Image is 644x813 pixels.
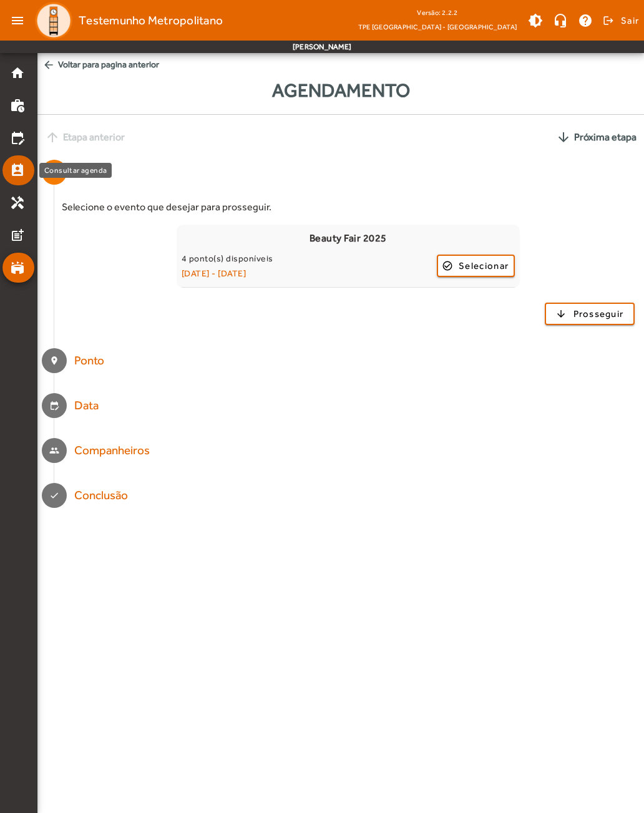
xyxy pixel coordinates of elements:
[5,8,30,33] mat-icon: menu
[10,98,25,113] mat-icon: work_history
[574,130,637,145] span: Próxima etapa
[49,490,59,500] mat-icon: done
[182,266,437,281] small: [DATE] - [DATE]
[556,130,571,145] mat-icon: arrow_downward
[10,130,25,145] mat-icon: edit_calendar
[182,231,515,246] div: Beauty Fair 2025
[62,200,635,215] div: Selecione o evento que desejar para prosseguir.
[74,442,150,460] div: Companheiros
[10,195,25,210] mat-icon: handyman
[10,228,25,243] mat-icon: post_add
[601,11,639,30] button: Sair
[358,5,517,21] div: Versão: 2.2.2
[39,163,112,178] div: Consultar agenda
[10,66,25,80] mat-icon: home
[37,53,644,76] span: Voltar para pagina anterior
[10,163,25,178] mat-icon: perm_contact_calendar
[459,258,509,273] span: Selecionar
[74,352,105,370] div: Ponto
[74,487,128,505] div: Conclusão
[42,59,55,71] mat-icon: arrow_back
[437,255,515,277] button: Selecionar
[49,445,59,455] mat-icon: people
[573,307,624,321] span: Prosseguir
[37,76,644,104] span: Agendamento
[79,11,223,31] span: Testemunho Metropolitano
[182,253,273,263] small: 4 ponto(s) disponíveis
[35,2,72,39] img: Logo TPE
[30,2,223,39] a: Testemunho Metropolitano
[49,356,59,366] mat-icon: location_on
[545,303,635,325] button: Prosseguir
[10,260,25,275] mat-icon: stadium
[621,11,639,31] span: Sair
[49,401,59,411] mat-icon: edit_calendar
[74,397,105,415] div: Data
[358,21,517,33] span: TPE [GEOGRAPHIC_DATA] - [GEOGRAPHIC_DATA]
